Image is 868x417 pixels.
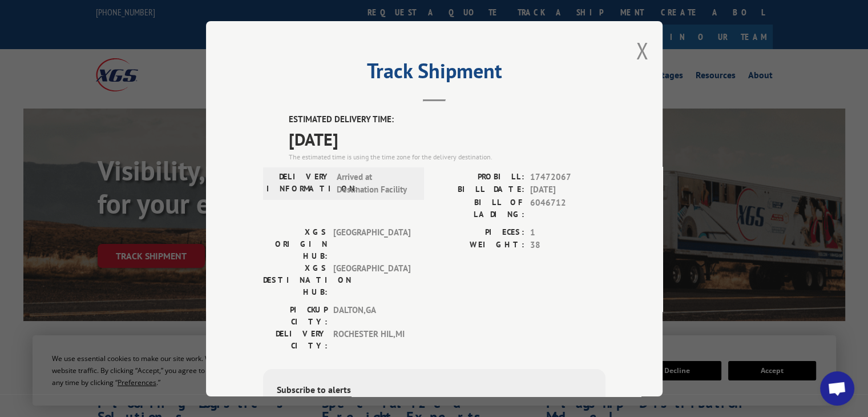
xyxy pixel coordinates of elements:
[530,170,605,183] span: 17472067
[434,226,524,239] label: PIECES:
[434,239,524,252] label: WEIGHT:
[263,63,605,85] h2: Track Shipment
[289,126,605,151] span: [DATE]
[289,113,605,126] label: ESTIMATED DELIVERY TIME:
[267,170,331,196] label: DELIVERY INFORMATION:
[820,371,854,406] div: Open chat
[263,303,328,327] label: PICKUP CITY:
[289,151,605,162] div: The estimated time is using the time zone for the delivery destination.
[434,170,524,183] label: PROBILL:
[434,196,524,220] label: BILL OF LADING:
[530,239,605,252] span: 38
[530,226,605,239] span: 1
[636,35,648,66] button: Close modal
[263,327,328,351] label: DELIVERY CITY:
[263,226,328,262] label: XGS ORIGIN HUB:
[530,183,605,197] span: [DATE]
[333,303,410,327] span: DALTON , GA
[333,262,410,298] span: [GEOGRAPHIC_DATA]
[337,170,414,196] span: Arrived at Destination Facility
[333,327,410,351] span: ROCHESTER HIL , MI
[263,262,328,298] label: XGS DESTINATION HUB:
[434,183,524,197] label: BILL DATE:
[530,196,605,220] span: 6046712
[277,382,592,399] div: Subscribe to alerts
[333,226,410,262] span: [GEOGRAPHIC_DATA]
